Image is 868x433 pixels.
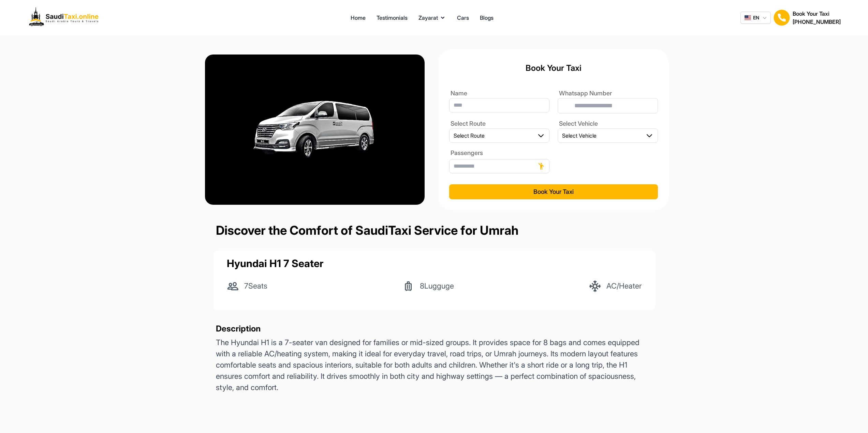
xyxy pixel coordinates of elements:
[753,14,759,21] span: EN
[793,18,841,26] h2: [PHONE_NUMBER]
[793,10,841,18] h1: Book Your Taxi
[774,10,790,26] img: Book Your Taxi
[480,14,494,22] a: Blogs
[793,10,841,26] div: Book Your Taxi
[402,280,414,292] img: img
[420,280,454,292] h5: 8 Lugguge
[238,55,392,205] img: Hyundai H1 7 Seater
[227,257,642,269] h2: Hyundai H1 7 Seater
[227,280,239,292] img: img
[558,128,658,143] button: Select Vehicle
[740,12,771,24] button: EN
[457,14,469,22] a: Cars
[449,60,658,76] h1: Book Your Taxi
[449,184,658,199] button: Book Your Taxi
[449,148,549,159] label: Passengers
[606,280,642,292] h5: AC/Heater
[351,14,366,22] a: Home
[216,221,652,239] h2: Discover the Comfort of SaudiTaxi Service for Umrah
[377,14,408,22] a: Testimonials
[589,280,601,292] img: img
[449,128,549,143] button: Select Route
[558,90,612,98] label: Whatsapp Number
[244,280,267,292] h5: 7 Seats
[27,5,104,30] img: Logo
[558,120,598,128] label: Select Vehicle
[216,323,652,334] h3: Description
[418,14,446,22] button: Zayarat
[216,337,652,393] p: The Hyundai H1 is a 7-seater van designed for families or mid-sized groups. It provides space for...
[449,120,486,128] label: Select Route
[449,90,467,98] label: Name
